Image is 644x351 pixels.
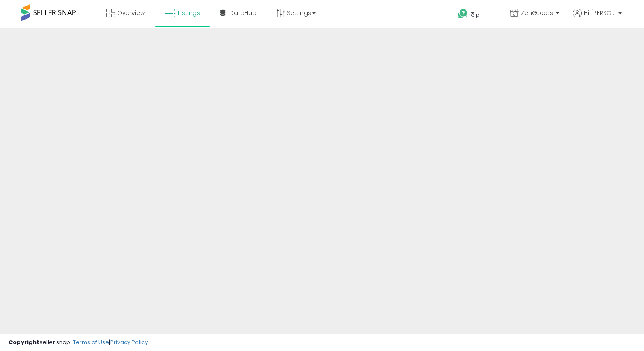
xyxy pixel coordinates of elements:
[9,338,40,346] strong: Copyright
[521,9,553,17] span: ZenGoods
[230,9,256,17] span: DataHub
[468,11,480,18] span: Help
[9,339,148,347] div: seller snap | |
[573,9,622,28] a: Hi [PERSON_NAME]
[117,9,145,17] span: Overview
[73,338,109,346] a: Terms of Use
[457,9,468,19] i: Get Help
[584,9,616,17] span: Hi [PERSON_NAME]
[110,338,148,346] a: Privacy Policy
[178,9,200,17] span: Listings
[451,2,496,28] a: Help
